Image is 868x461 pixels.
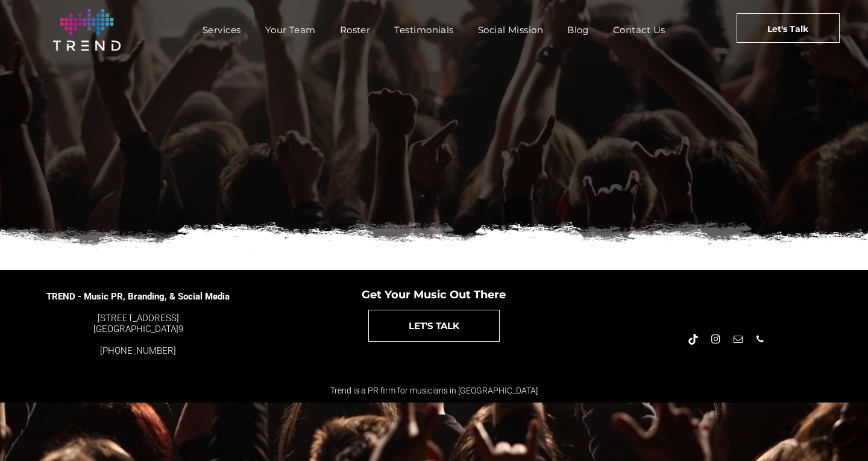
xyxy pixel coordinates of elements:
[368,310,500,342] a: LET'S TALK
[555,21,601,39] a: Blog
[731,333,744,349] a: email
[362,288,506,301] span: Get Your Music Out There
[46,291,230,302] span: TREND - Music PR, Branding, & Social Media
[190,21,253,39] a: Services
[253,21,328,39] a: Your Team
[737,13,840,43] a: Let's Talk
[601,21,678,39] a: Contact Us
[466,21,555,39] a: Social Mission
[709,333,722,349] a: instagram
[328,21,383,39] a: Roster
[93,313,179,334] a: [STREET_ADDRESS][GEOGRAPHIC_DATA]
[53,9,121,51] img: logo
[100,345,176,356] a: [PHONE_NUMBER]
[330,386,538,395] span: Trend is a PR firm for musicians in [GEOGRAPHIC_DATA]
[93,313,179,334] font: [STREET_ADDRESS] [GEOGRAPHIC_DATA]
[687,333,700,349] a: Tiktok
[46,313,230,334] div: 9
[409,310,459,341] span: LET'S TALK
[753,333,767,349] a: phone
[382,21,465,39] a: Testimonials
[767,14,808,44] span: Let's Talk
